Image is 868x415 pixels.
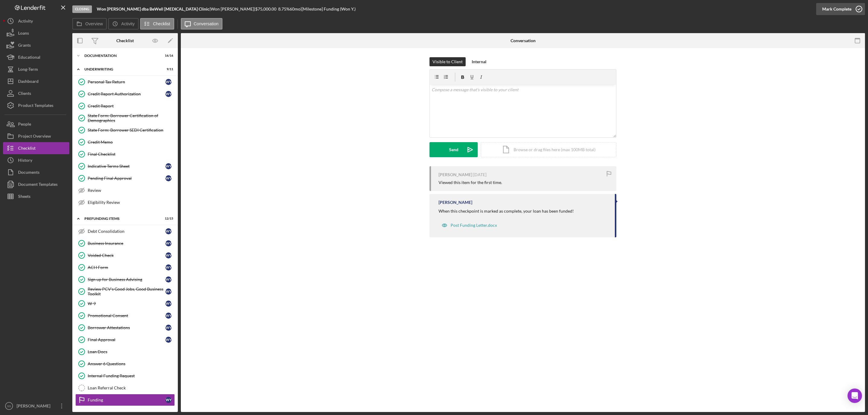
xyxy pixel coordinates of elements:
[75,184,175,196] a: Review
[429,142,478,157] button: Send
[848,388,862,403] div: Open Intercom Messenger
[75,334,175,346] a: Final ApprovalWY
[439,208,574,214] p: When this checkpoint is marked as complete, your loan has been funded!
[165,91,171,97] div: W Y
[75,286,175,298] a: Review PCV's Good Jobs, Good Business ToolkitWY
[75,273,175,286] a: Sign up for Business AdvisingWY
[88,152,175,157] div: Final Checklist
[3,63,69,75] button: Long-Term
[439,200,472,205] div: [PERSON_NAME]
[72,5,92,13] div: Closing
[75,298,175,310] a: W-9WY
[88,164,165,169] div: Indicative Terms Sheet
[88,140,175,145] div: Credit Memo
[75,346,175,358] a: Loan Docs
[3,15,69,27] button: Activity
[75,322,175,334] a: Borrower AttestationsWY
[181,18,223,30] button: Conversation
[88,301,165,306] div: W-9
[511,38,536,43] div: Conversation
[162,67,173,71] div: 9 / 11
[75,249,175,261] a: Voided CheckWY
[88,373,175,378] div: Internal Funding Request
[88,176,165,181] div: Pending Final Approval
[165,313,171,319] div: W Y
[18,154,32,168] div: History
[439,180,502,185] div: Viewed this item for the first time.
[3,130,69,142] a: Project Overview
[116,38,134,43] div: Checklist
[88,92,165,96] div: Credit Report Authorization
[449,142,458,157] div: Send
[85,21,103,26] label: Overview
[75,76,175,88] a: Personal Tax ReturnWY
[165,276,171,282] div: W Y
[88,313,165,318] div: Promotional Consent
[88,80,165,84] div: Personal Tax Return
[75,225,175,237] a: Debt ConsolidationWY
[88,361,175,366] div: Answer 6 Questions
[88,200,175,205] div: Eligibility Review
[121,21,134,26] label: Activity
[88,128,175,133] div: State Form: Borrower SEDI Certification
[165,175,171,181] div: W Y
[153,21,170,26] label: Checklist
[3,190,69,202] button: Sheets
[165,325,171,331] div: W Y
[3,51,69,63] button: Educational
[3,75,69,87] button: Dashboard
[88,188,175,193] div: Review
[15,400,54,413] div: [PERSON_NAME]
[3,99,69,111] button: Product Templates
[3,142,69,154] a: Checklist
[88,104,175,108] div: Credit Report
[816,3,865,15] button: Mark Complete
[3,166,69,178] button: Documents
[88,265,165,270] div: ACH Form
[3,39,69,51] a: Grants
[429,57,466,66] button: Visible to Client
[162,217,173,220] div: 12 / 15
[88,325,165,330] div: Borrower Attestations
[75,88,175,100] a: Credit Report AuthorizationWY
[18,39,31,53] div: Grants
[194,21,219,26] label: Conversation
[3,27,69,39] button: Loans
[451,223,497,228] div: Post Funding Letter.docx
[469,57,489,66] button: Internal
[255,7,278,11] div: $75,000.00
[3,178,69,190] button: Document Templates
[18,51,40,65] div: Educational
[88,398,165,402] div: Funding
[165,228,171,234] div: W Y
[88,287,165,296] div: Review PCV's Good Jobs, Good Business Toolkit
[3,400,69,412] button: SS[PERSON_NAME]
[88,241,165,246] div: Business Insurance
[432,57,463,66] div: Visible to Client
[439,172,472,177] div: [PERSON_NAME]
[822,3,851,15] div: Mark Complete
[165,289,171,295] div: W Y
[290,7,300,11] div: 60 mo
[75,160,175,172] a: Indicative Terms SheetWY
[84,67,158,71] div: Underwriting
[165,397,171,403] div: W Y
[75,370,175,382] a: Internal Funding Request
[75,261,175,273] a: ACH FormWY
[165,301,171,307] div: W Y
[75,148,175,160] a: Final Checklist
[439,219,500,231] button: Post Funding Letter.docx
[18,190,30,204] div: Sheets
[3,154,69,166] button: History
[18,178,58,192] div: Document Templates
[75,100,175,112] a: Credit Report
[72,18,107,30] button: Overview
[165,337,171,343] div: W Y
